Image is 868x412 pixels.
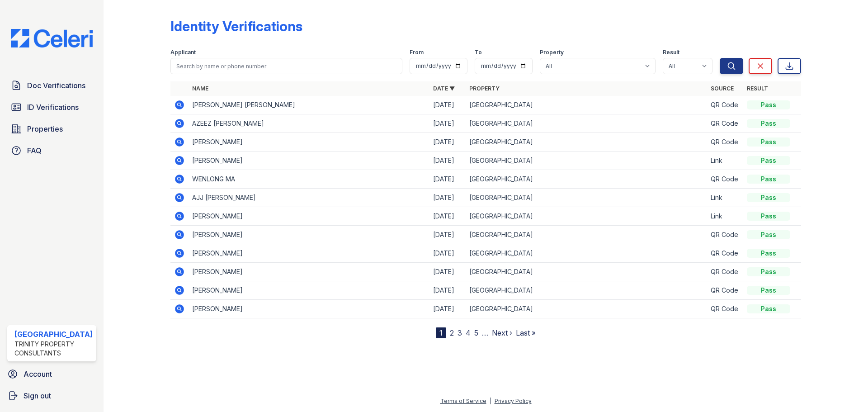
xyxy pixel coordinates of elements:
td: [PERSON_NAME] [189,207,429,226]
td: [DATE] [429,152,466,170]
td: [DATE] [429,170,466,189]
td: [GEOGRAPHIC_DATA] [466,281,707,300]
td: [GEOGRAPHIC_DATA] [466,114,707,133]
div: Pass [747,286,790,295]
a: 4 [466,328,471,337]
td: [PERSON_NAME] [PERSON_NAME] [189,96,429,114]
label: Result [663,49,679,56]
td: [GEOGRAPHIC_DATA] [466,244,707,263]
td: [DATE] [429,281,466,300]
td: QR Code [707,226,743,244]
div: Pass [747,267,790,276]
a: Property [469,85,500,92]
td: [GEOGRAPHIC_DATA] [466,96,707,114]
a: Name [192,85,208,92]
div: Pass [747,156,790,165]
label: From [410,49,424,56]
td: [PERSON_NAME] [189,133,429,152]
td: [GEOGRAPHIC_DATA] [466,300,707,318]
td: [DATE] [429,244,466,263]
div: | [490,398,491,404]
td: [GEOGRAPHIC_DATA] [466,226,707,244]
div: Trinity Property Consultants [14,340,93,358]
td: [GEOGRAPHIC_DATA] [466,263,707,281]
td: QR Code [707,244,743,263]
td: [DATE] [429,300,466,318]
td: [PERSON_NAME] [189,226,429,244]
div: Pass [747,304,790,313]
td: [GEOGRAPHIC_DATA] [466,152,707,170]
a: Properties [7,120,96,138]
td: QR Code [707,281,743,300]
td: AZEEZ [PERSON_NAME] [189,114,429,133]
a: Terms of Service [440,398,486,404]
td: AJJ [PERSON_NAME] [189,189,429,207]
img: CE_Logo_Blue-a8612792a0a2168367f1c8372b55b34899dd931a85d93a1a3d3e32e68fde9ad4.png [4,29,100,47]
input: Search by name or phone number [170,58,402,74]
td: [DATE] [429,114,466,133]
td: WENLONG MA [189,170,429,189]
td: [DATE] [429,207,466,226]
td: QR Code [707,96,743,114]
td: [PERSON_NAME] [189,152,429,170]
div: Pass [747,100,790,109]
td: [PERSON_NAME] [189,263,429,281]
td: [PERSON_NAME] [189,300,429,318]
td: [GEOGRAPHIC_DATA] [466,189,707,207]
a: ID Verifications [7,98,96,116]
td: Link [707,152,743,170]
div: Pass [747,212,790,221]
a: Doc Verifications [7,76,96,95]
a: Account [4,365,100,383]
span: Account [24,369,52,379]
div: Pass [747,119,790,128]
td: [PERSON_NAME] [189,281,429,300]
td: [GEOGRAPHIC_DATA] [466,170,707,189]
a: 2 [450,328,454,337]
div: [GEOGRAPHIC_DATA] [14,329,93,340]
td: [DATE] [429,226,466,244]
label: To [475,49,482,56]
td: [DATE] [429,263,466,281]
span: FAQ [27,145,42,156]
a: Last » [516,328,536,337]
a: Date ▼ [433,85,455,92]
label: Applicant [170,49,196,56]
span: ID Verifications [27,102,79,113]
div: Pass [747,193,790,202]
td: [GEOGRAPHIC_DATA] [466,133,707,152]
span: Properties [27,123,63,134]
td: [PERSON_NAME] [189,244,429,263]
a: Result [747,85,768,92]
td: Link [707,189,743,207]
a: 5 [474,328,478,337]
div: Identity Verifications [170,18,302,34]
a: Privacy Policy [495,398,532,404]
a: FAQ [7,142,96,160]
a: 3 [458,328,462,337]
div: Pass [747,249,790,258]
span: Doc Verifications [27,80,85,91]
a: Next › [492,328,512,337]
td: QR Code [707,263,743,281]
td: [DATE] [429,96,466,114]
span: … [482,327,488,338]
span: Sign out [24,390,51,401]
td: QR Code [707,170,743,189]
div: 1 [436,327,446,338]
a: Sign out [4,387,100,405]
td: [DATE] [429,133,466,152]
div: Pass [747,175,790,184]
div: Pass [747,230,790,239]
td: Link [707,207,743,226]
td: [GEOGRAPHIC_DATA] [466,207,707,226]
td: [DATE] [429,189,466,207]
div: Pass [747,137,790,147]
td: QR Code [707,300,743,318]
a: Source [711,85,734,92]
td: QR Code [707,133,743,152]
td: QR Code [707,114,743,133]
label: Property [540,49,564,56]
